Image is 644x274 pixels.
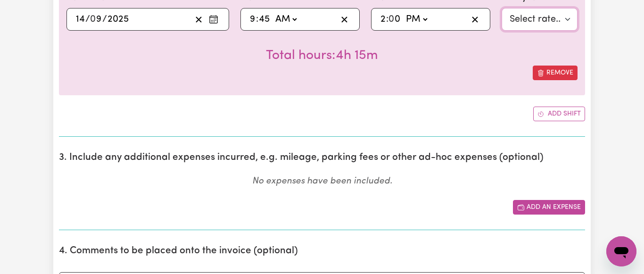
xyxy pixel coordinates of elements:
iframe: Button to launch messaging window [606,236,636,266]
span: / [102,14,107,25]
span: / [85,14,90,25]
input: -- [75,12,85,26]
button: Clear date [191,12,206,26]
h2: 4. Comments to be placed onto the invoice (optional) [59,245,585,257]
input: ---- [107,12,129,26]
input: -- [249,12,256,26]
span: : [386,14,388,25]
button: Add another expense [513,200,585,215]
button: Add another shift [533,107,585,121]
input: -- [389,12,402,26]
button: Remove this shift [533,66,578,80]
span: 0 [90,15,96,24]
span: 0 [388,15,394,24]
input: -- [258,12,271,26]
em: No expenses have been included. [252,177,392,186]
h2: 3. Include any additional expenses incurred, e.g. mileage, parking fees or other ad-hoc expenses ... [59,152,585,164]
input: -- [91,12,102,26]
input: -- [380,12,386,26]
span: Total hours worked: 4 hours 15 minutes [266,49,378,62]
button: Enter the date of care work [206,12,221,26]
span: : [256,14,258,25]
